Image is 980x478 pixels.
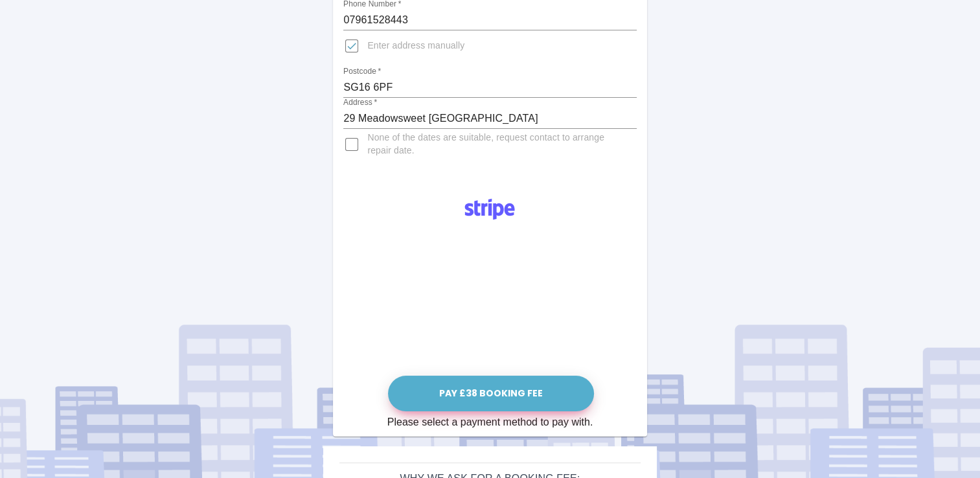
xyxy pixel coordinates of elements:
img: Logo [457,194,522,225]
button: Pay £38 Booking Fee [388,376,594,411]
iframe: Secure payment input frame [385,229,596,372]
label: Address [343,97,377,108]
div: Please select a payment method to pay with. [387,415,593,430]
span: None of the dates are suitable, request contact to arrange repair date. [367,131,626,157]
label: Postcode [343,66,381,77]
span: Enter address manually [367,40,464,52]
